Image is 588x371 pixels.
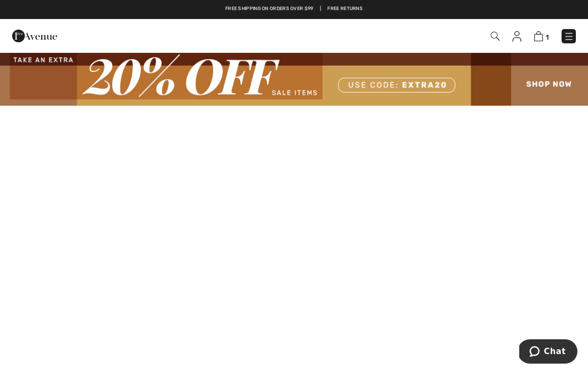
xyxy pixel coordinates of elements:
a: 1 [534,30,549,42]
img: Search [491,32,500,41]
span: | [320,5,321,13]
img: Shopping Bag [534,31,543,41]
span: 1 [546,33,549,41]
a: Free shipping on orders over $99 [225,5,314,13]
a: Free Returns [327,5,363,13]
img: My Info [512,31,521,42]
img: 1ère Avenue [12,25,57,47]
img: Menu [564,31,574,42]
a: 1ère Avenue [12,30,57,40]
iframe: Opens a widget where you can chat to one of our agents [519,339,577,366]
